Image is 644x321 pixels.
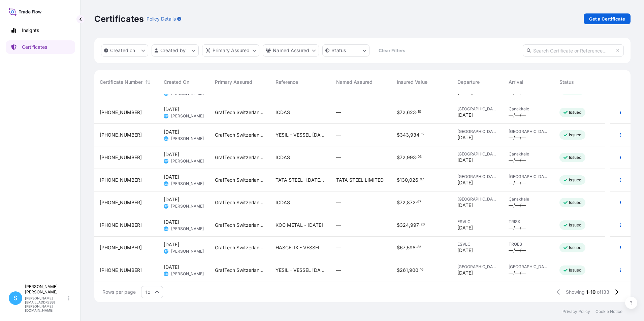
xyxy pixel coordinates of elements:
[171,271,204,277] span: [PERSON_NAME]
[397,200,400,205] span: $
[336,222,341,228] span: —
[421,133,424,136] span: 12
[100,132,142,138] span: [PHONE_NUMBER]
[100,267,142,274] span: [PHONE_NUMBER]
[336,177,384,183] span: TATA STEEL LIMITED
[420,178,424,181] span: 97
[523,44,624,57] input: Search Certificate or Reference...
[171,181,204,186] span: [PERSON_NAME]
[457,79,480,85] span: Departure
[13,295,18,301] span: S
[457,157,473,164] span: [DATE]
[215,132,265,138] span: GrafTech Switzerland S.A.
[509,270,526,276] span: —/—/—
[407,155,416,160] span: 993
[569,267,581,273] p: Issued
[215,154,265,161] span: GrafTech Switzerland S.A.
[171,249,204,254] span: [PERSON_NAME]
[164,113,168,119] span: SC
[6,24,75,37] a: Insights
[164,225,168,232] span: SC
[509,197,549,202] span: Çanakkale
[457,219,498,224] span: ESVLC
[215,244,265,251] span: GrafTech Switzerland S.A.
[416,201,417,203] span: .
[400,178,408,182] span: 130
[569,177,581,183] p: Issued
[100,222,142,228] span: [PHONE_NUMBER]
[457,134,473,141] span: [DATE]
[171,158,204,164] span: [PERSON_NAME]
[509,202,526,209] span: —/—/—
[406,245,407,250] span: ,
[164,158,168,165] span: SC
[6,40,75,54] a: Certificates
[110,47,135,54] p: Created on
[586,289,595,295] span: 1-10
[164,241,179,248] span: [DATE]
[400,223,409,227] span: 324
[569,132,581,138] p: Issued
[164,129,179,135] span: [DATE]
[336,267,341,274] span: —
[457,270,473,276] span: [DATE]
[276,267,325,274] span: YESIL - VESSEL [DATE]
[164,219,179,225] span: [DATE]
[400,110,406,115] span: 72
[406,200,407,205] span: ,
[144,78,152,86] button: Sort
[410,133,419,137] span: 934
[419,223,420,226] span: .
[202,44,259,57] button: distributor Filter options
[25,284,67,295] p: [PERSON_NAME] [PERSON_NAME]
[457,129,498,134] span: [GEOGRAPHIC_DATA]
[559,79,574,85] span: Status
[509,174,549,179] span: [GEOGRAPHIC_DATA]
[419,178,420,181] span: .
[409,178,418,182] span: 026
[566,289,585,295] span: Showing
[409,268,418,273] span: 900
[263,44,319,57] button: cargoOwner Filter options
[407,245,416,250] span: 598
[164,248,168,255] span: SC
[100,109,142,116] span: [PHONE_NUMBER]
[509,264,549,270] span: [GEOGRAPHIC_DATA]
[101,44,148,57] button: createdOn Filter options
[100,177,142,183] span: [PHONE_NUMBER]
[160,47,186,54] p: Created by
[276,132,325,138] span: YESIL - VESSEL [DATE]
[509,106,549,112] span: Çanakkale
[457,151,498,157] span: [GEOGRAPHIC_DATA]
[397,155,400,160] span: $
[276,154,290,161] span: ICDAS
[569,222,581,228] p: Issued
[509,242,549,247] span: TRGEB
[336,244,341,251] span: —
[164,264,179,271] span: [DATE]
[152,44,199,57] button: createdBy Filter options
[509,112,526,118] span: —/—/—
[276,222,323,228] span: KOC METAL - [DATE]
[164,135,168,142] span: SC
[457,197,498,202] span: [GEOGRAPHIC_DATA]
[569,200,581,205] p: Issued
[509,79,523,85] span: Arrival
[420,133,421,136] span: .
[164,203,168,210] span: SC
[457,242,498,247] span: ESVLC
[164,106,179,113] span: [DATE]
[25,296,67,312] p: [PERSON_NAME][EMAIL_ADDRESS][PERSON_NAME][DOMAIN_NAME]
[102,289,136,295] span: Rows per page
[397,245,400,250] span: $
[164,196,179,203] span: [DATE]
[164,79,189,85] span: Created On
[215,199,265,206] span: GrafTech Switzerland S.A.
[416,246,417,248] span: .
[584,13,631,24] a: Get a Certificate
[336,132,341,138] span: —
[373,45,411,56] button: Clear Filters
[400,133,409,137] span: 343
[397,133,400,137] span: $
[457,247,473,254] span: [DATE]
